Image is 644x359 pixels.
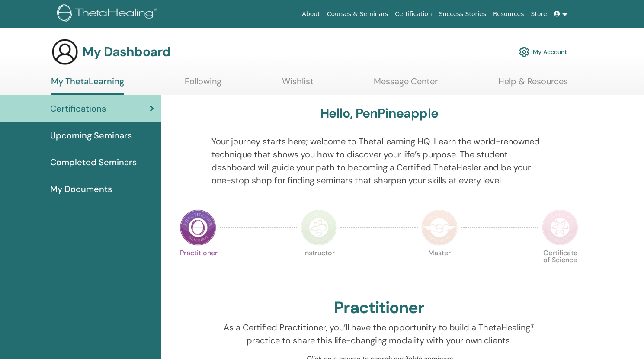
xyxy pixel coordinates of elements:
[180,250,216,286] p: Practitioner
[498,76,568,93] a: Help & Resources
[320,106,438,121] h3: Hello, PenPineapple
[50,183,112,196] span: My Documents
[542,209,578,246] img: Certificate of Science
[51,38,79,66] img: generic-user-icon.jpg
[51,76,124,95] a: My ThetaLearning
[50,129,132,142] span: Upcoming Seminars
[519,42,567,61] a: My Account
[421,209,458,246] img: Master
[490,6,528,22] a: Resources
[436,6,490,22] a: Success Stories
[528,6,551,22] a: Store
[282,76,314,93] a: Wishlist
[50,156,137,169] span: Completed Seminars
[211,135,547,187] p: Your journey starts here; welcome to ThetaLearning HQ. Learn the world-renowned technique that sh...
[82,44,170,60] h3: My Dashboard
[301,209,337,246] img: Instructor
[542,250,578,286] p: Certificate of Science
[298,6,323,22] a: About
[57,4,160,24] img: logo.png
[374,76,438,93] a: Message Center
[324,6,392,22] a: Courses & Seminars
[519,45,529,59] img: cog.svg
[421,250,458,286] p: Master
[301,250,337,286] p: Instructor
[211,321,547,347] p: As a Certified Practitioner, you’ll have the opportunity to build a ThetaHealing® practice to sha...
[391,6,435,22] a: Certification
[185,76,221,93] a: Following
[50,102,106,115] span: Certifications
[334,298,424,318] h2: Practitioner
[180,209,216,246] img: Practitioner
